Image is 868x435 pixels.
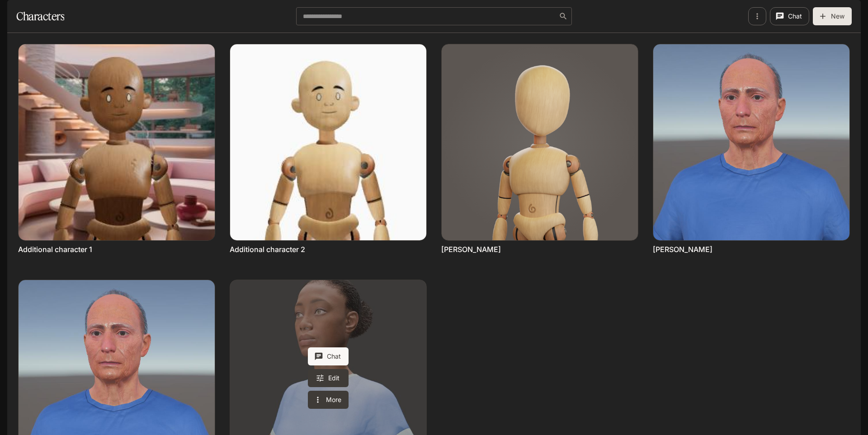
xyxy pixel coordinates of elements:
[442,44,638,240] img: James Test
[230,44,426,240] img: Additional character 2
[19,44,215,240] img: Additional character 1
[653,244,712,254] a: [PERSON_NAME]
[308,347,349,365] button: Chat with Monique Turner
[770,7,809,25] button: Chat
[308,391,349,409] button: More actions
[230,244,305,254] a: Additional character 2
[18,244,92,254] a: Additional character 1
[653,44,849,240] img: James Turner
[16,7,64,25] h1: Characters
[813,7,852,25] button: New
[308,369,349,387] a: Edit Monique Turner
[7,5,23,21] button: open drawer
[441,244,501,254] a: [PERSON_NAME]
